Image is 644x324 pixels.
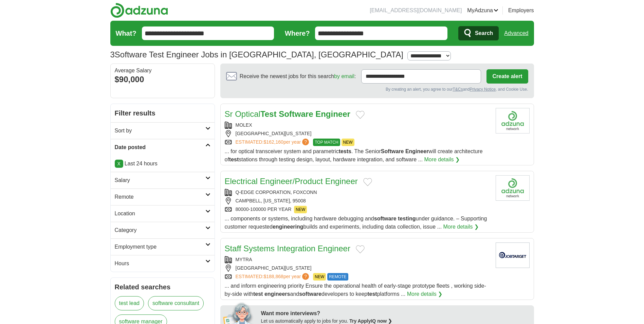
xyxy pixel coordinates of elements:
[115,296,144,310] a: test lead
[260,109,277,119] strong: Test
[356,245,365,253] button: Add to favorite jobs
[398,216,416,221] strong: testing
[225,189,490,196] div: Q-EDGE CORPORATION, FOXCONN
[115,226,205,234] h2: Category
[111,222,215,238] a: Category
[225,206,490,213] div: 80000-100000 PER YEAR
[496,175,530,201] img: Company logo
[302,273,309,280] span: ?
[110,50,403,59] h1: Software Test Engineer Jobs in [GEOGRAPHIC_DATA], [GEOGRAPHIC_DATA]
[327,273,348,281] span: REMOTE
[349,318,392,324] a: Try ApplyIQ now ❯
[115,160,123,168] a: X
[302,139,309,145] span: ?
[508,6,534,15] a: Employers
[115,68,210,73] div: Average Salary
[405,148,428,154] strong: Engineer
[110,3,168,18] img: Adzuna logo
[496,108,530,133] img: Company logo
[115,160,210,168] p: Last 24 hours
[381,148,404,154] strong: Software
[504,26,528,40] a: Advanced
[458,26,499,40] button: Search
[263,274,283,279] span: $188,868
[240,72,356,80] span: Receive the newest jobs for this search :
[339,148,351,154] strong: tests
[111,188,215,205] a: Remote
[148,296,204,310] a: software consultant
[443,223,479,231] a: More details ❯
[225,244,350,253] a: Staff Systems Integration Engineer
[334,73,354,79] a: by email
[467,6,498,15] a: MyAdzuna
[115,73,210,86] div: $90,000
[273,224,303,230] strong: engineering
[342,139,354,146] span: NEW
[453,87,463,92] a: T&Cs
[110,49,115,61] span: 3
[225,177,358,186] a: Electrical Engineer/Product Engineer
[111,122,215,139] a: Sort by
[486,69,528,84] button: Create alert
[111,104,215,122] h2: Filter results
[299,291,321,297] strong: software
[225,130,490,137] div: [GEOGRAPHIC_DATA][US_STATE]
[236,273,311,281] a: ESTIMATED:$188,868per year?
[356,111,365,119] button: Add to favorite jobs
[285,28,310,38] label: Where?
[225,256,490,263] div: MYTRA
[264,291,290,297] strong: engineers
[115,259,205,268] h2: Hours
[313,273,326,281] span: NEW
[475,26,493,40] span: Search
[115,143,205,151] h2: Date posted
[496,242,530,268] img: Company logo
[115,193,205,201] h2: Remote
[115,176,205,184] h2: Salary
[315,109,350,119] strong: Engineer
[115,127,205,135] h2: Sort by
[279,109,313,119] strong: Software
[225,197,490,204] div: CAMPBELL, [US_STATE], 95008
[111,238,215,255] a: Employment type
[225,109,350,119] a: Sr OpticalTest Software Engineer
[313,139,340,146] span: TOP MATCH
[115,243,205,251] h2: Employment type
[374,216,397,221] strong: software
[111,255,215,272] a: Hours
[115,210,205,218] h2: Location
[111,205,215,222] a: Location
[225,216,487,230] span: ... components or systems, including hardware debugging and under guidance. – Supporting customer...
[236,139,311,146] a: ESTIMATED:$162,160per year?
[226,86,528,92] div: By creating an alert, you agree to our and , and Cookie Use.
[294,206,307,213] span: NEW
[370,6,462,15] li: [EMAIL_ADDRESS][DOMAIN_NAME]
[111,139,215,156] a: Date posted
[470,87,496,92] a: Privacy Notice
[229,157,239,162] strong: test
[261,309,530,318] div: Want more interviews?
[225,265,490,272] div: [GEOGRAPHIC_DATA][US_STATE]
[253,291,263,297] strong: test
[225,122,490,129] div: MOLEX
[115,282,210,292] h2: Related searches
[225,148,483,162] span: ... for optical transceiver system and parametric . The Senior will create architecture of statio...
[263,139,283,145] span: $162,160
[111,172,215,188] a: Salary
[367,291,377,297] strong: test
[225,283,486,297] span: ... and inform engineering priority Ensure the operational health of early-stage prototype fleets...
[424,156,460,164] a: More details ❯
[407,290,443,298] a: More details ❯
[116,28,136,38] label: What?
[363,178,372,186] button: Add to favorite jobs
